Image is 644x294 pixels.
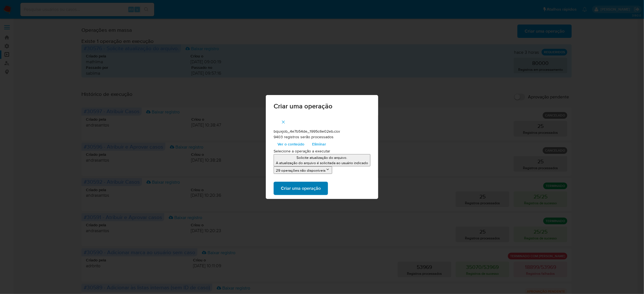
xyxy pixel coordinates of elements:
[274,140,308,149] button: Ver o conteúdo
[274,134,370,140] p: 9403 registros serão processados
[276,160,368,166] p: A atualização do arquivo é solicitada ao usuário indicado
[274,182,328,195] button: Criar uma operação
[276,155,368,160] p: Solicite atualização do arquivo.
[274,154,370,166] button: Solicite atualização do arquivo.A atualização do arquivo é solicitada ao usuário indicado
[274,149,370,154] p: Selecione a operação a executar
[308,140,330,149] button: Eliminar
[274,129,370,134] p: bquxjob_4e7b54de_1995c6e02eb.csv
[274,103,370,110] span: Criar uma operação
[274,166,332,174] button: 29 operações não disponíveis
[312,140,326,148] span: Eliminar
[281,182,321,195] span: Criar uma operação
[278,140,304,148] span: Ver o conteúdo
